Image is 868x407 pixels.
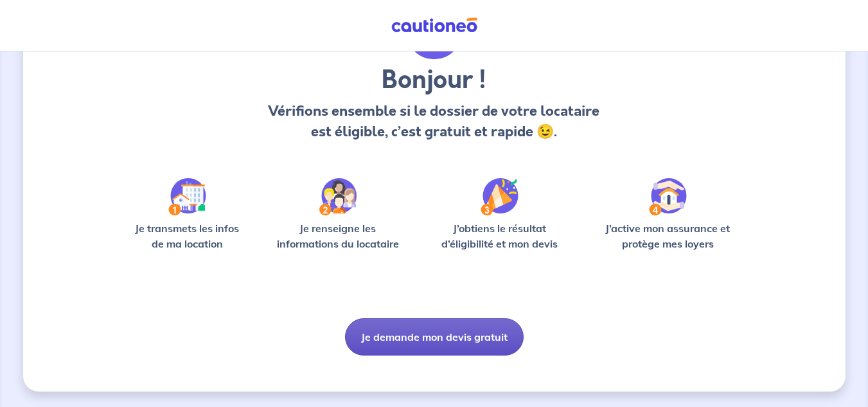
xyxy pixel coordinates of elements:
[269,221,407,251] p: Je renseigne les informations du locataire
[345,318,524,356] button: Je demande mon devis gratuit
[386,17,483,33] img: Cautioneo
[593,221,743,251] p: J’active mon assurance et protège mes loyers
[649,178,687,215] img: /static/bfff1cf634d835d9112899e6a3df1a5d/Step-4.svg
[265,101,603,142] p: Vérifions ensemble si le dossier de votre locataire est éligible, c’est gratuit et rapide 😉.
[319,178,357,215] img: /static/c0a346edaed446bb123850d2d04ad552/Step-2.svg
[265,65,603,96] h3: Bonjour !
[168,178,206,215] img: /static/90a569abe86eec82015bcaae536bd8e6/Step-1.svg
[126,221,249,251] p: Je transmets les infos de ma location
[427,221,572,251] p: J’obtiens le résultat d’éligibilité et mon devis
[481,178,518,215] img: /static/f3e743aab9439237c3e2196e4328bba9/Step-3.svg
